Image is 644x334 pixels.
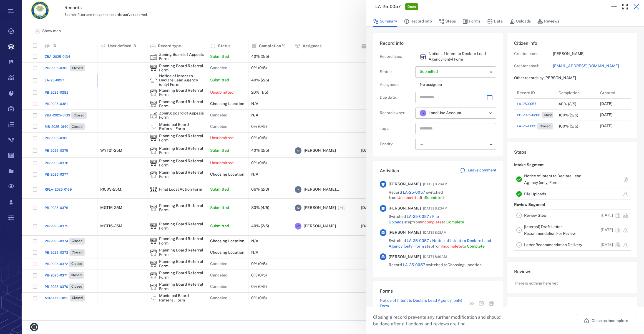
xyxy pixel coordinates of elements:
button: Forms [462,16,481,27]
button: Close as incomplete [576,314,637,327]
a: PB-2025-0266Closed [517,112,557,118]
div: Record ID [517,85,535,101]
button: Toggle to Edit Boxes [608,1,620,12]
p: Due date : [380,95,413,100]
span: [PERSON_NAME] [389,181,421,187]
p: Assignees : [380,82,413,88]
span: Help [12,4,24,9]
div: Notice of Intent to Declare Lead Agency (only) Form [420,53,426,60]
span: [DATE] 8:26AM [423,181,447,188]
div: Citizen infoCreator name:[PERSON_NAME]Creator email:[EMAIL_ADDRESS][DOMAIN_NAME]Other records by ... [507,33,637,142]
p: [PERSON_NAME] [553,51,631,57]
button: Close [631,1,642,12]
a: Letter Recommendation Delivery [524,243,582,247]
h6: Citizen info [514,40,631,47]
div: Record infoRecord type:Notice of Intent to Declare Lead Agency (only) FormStatus:Assignees:No ass... [373,33,503,161]
span: Complete [467,244,485,248]
a: Notice of Intent to Declare Lead Agency (only) Form [524,174,581,185]
span: PB-2025-0266 [517,113,540,118]
a: LA-25-0025Closed [517,123,553,129]
span: [PERSON_NAME] [389,206,421,211]
p: Priority : [380,141,413,147]
span: Incomplete [442,244,462,248]
span: Submitted [425,195,444,200]
p: Submitted [420,69,487,74]
button: Steps [439,16,456,27]
p: [DATE] [600,123,612,129]
p: [DATE] [601,227,613,233]
div: L A [420,110,426,116]
button: Reviews [537,16,559,27]
span: Record switched from to [389,190,496,201]
a: [EMAIL_ADDRESS][DOMAIN_NAME] [553,63,631,69]
h6: Forms [380,288,496,295]
button: Print form [486,298,496,308]
p: [DATE] [601,213,613,218]
div: Record ID [514,87,556,98]
p: Closing a record prevents any further modification and should be done after all actions and revie... [373,314,505,327]
span: Incomplete [421,220,442,224]
div: ActivitiesLeave comment[PERSON_NAME][DATE] 8:26AMRecord LA-25-0057 switched fromUnsubmittedtoSubm... [373,161,503,281]
button: Data [487,16,503,27]
div: Completion [559,85,580,101]
p: Tags : [380,126,413,131]
div: FormsNotice of Intent to Declare Lead Agency (only) FormView form in the stepMail formPrint form [373,281,503,321]
span: Switched step from to [389,238,496,249]
span: Switched step from to [389,214,496,225]
p: No assignee [420,82,496,88]
a: Review Step [524,213,546,218]
p: [DATE] [600,112,612,118]
button: Choose date [484,92,495,103]
button: Mail form [476,298,486,308]
h6: Activities [380,168,399,174]
span: Open [406,4,417,9]
span: Unsubmitted [398,195,421,200]
p: There is nothing here yet [514,281,558,286]
p: Record owner : [380,110,413,116]
h6: Reviews [514,268,631,275]
p: Other records by [PERSON_NAME] [514,75,631,81]
button: Record info [404,16,432,27]
span: [DATE] 8:21AM [423,229,447,236]
p: Review Segment [514,200,545,210]
p: Intake Segment [514,160,544,170]
span: [PERSON_NAME] [389,230,421,235]
span: Land Use Account [429,110,462,116]
a: LA-25-0057 [403,190,425,195]
div: 100% (5/5) [559,124,578,128]
a: File Uploads [524,192,546,196]
a: LA-25-0057 / File Uploads [389,214,439,224]
a: LA-25-0057 [403,263,425,267]
h6: Steps [514,149,631,156]
button: Toggle Fullscreen [620,1,631,12]
button: View form in the step [466,298,476,308]
button: Open [487,109,494,117]
a: Notice of Intent to Declare Lead Agency (only) Form [380,298,466,309]
h6: Record info [380,40,496,47]
div: ReviewsThere is nothing here yet [507,262,637,297]
span: Complete [446,220,464,224]
a: LA-25-0057 / Notice of Intent to Declare Lead Agency (only) Form [389,238,491,248]
p: Status : [380,69,413,75]
a: Leave comment [460,168,496,174]
button: Uploads [509,16,531,27]
span: Record switched to [389,262,482,268]
p: Leave comment [468,168,496,173]
p: Creator name: [514,51,553,57]
span: [DATE] 8:19AM [423,253,447,260]
div: Completion [556,87,597,98]
p: [DATE] [600,101,612,107]
span: Choosing Location [447,263,482,267]
p: Creator email: [514,63,553,69]
span: [PERSON_NAME] [389,254,421,260]
div: 40% (2/5) [559,102,576,106]
div: 100% (5/5) [559,113,578,117]
h3: LA-25-0057 [375,3,401,10]
div: Created [597,87,639,98]
div: StepsIntake SegmentNotice of Intent to Declare Lead Agency (only) FormFile UploadsReview SegmentR... [507,142,637,262]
